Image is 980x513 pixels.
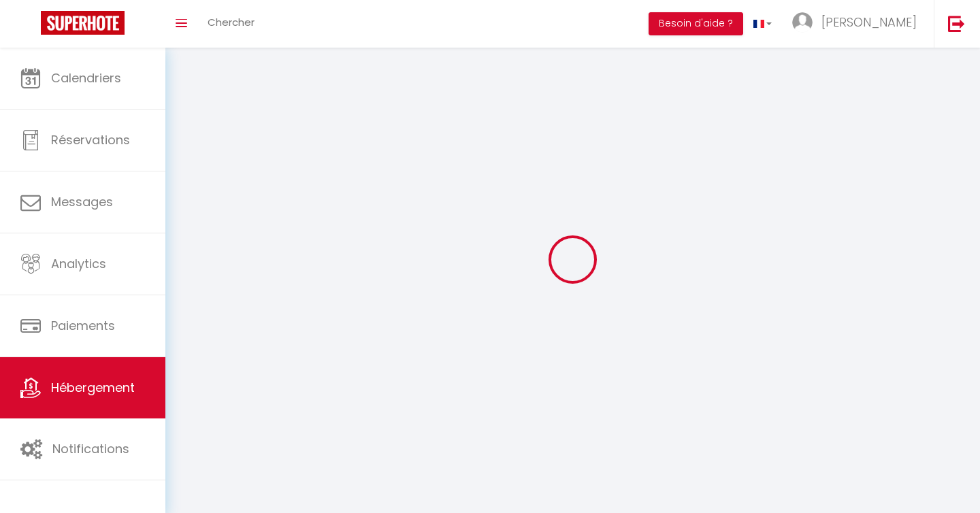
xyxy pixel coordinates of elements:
span: Chercher [208,15,255,29]
span: Réservations [51,131,130,148]
img: logout [948,15,965,32]
span: Paiements [51,317,115,334]
button: Besoin d'aide ? [649,12,743,35]
button: Ouvrir le widget de chat LiveChat [11,5,52,46]
span: Notifications [52,440,129,457]
img: ... [792,12,813,33]
span: Messages [51,193,113,210]
span: Hébergement [51,379,135,396]
span: Calendriers [51,69,121,86]
span: [PERSON_NAME] [821,14,917,31]
img: Super Booking [41,11,125,35]
span: Analytics [51,255,106,272]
